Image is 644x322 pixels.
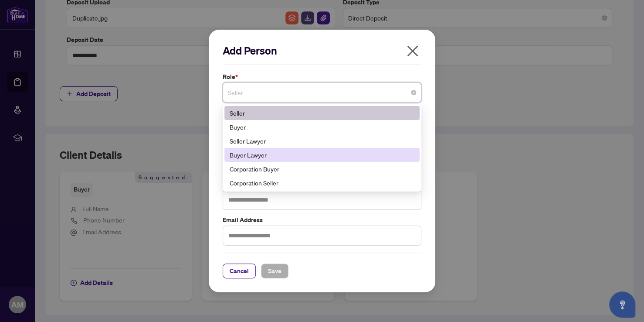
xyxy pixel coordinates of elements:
span: close [406,44,420,58]
div: Corporation Seller [230,178,414,188]
div: Buyer Lawyer [224,148,420,162]
label: Role [223,72,421,82]
div: Corporation Buyer [224,162,420,176]
div: Buyer [224,120,420,134]
button: Cancel [223,264,256,278]
div: Seller Lawyer [230,136,414,146]
h2: Add Person [223,44,421,58]
span: Seller [228,84,416,101]
div: Seller Lawyer [224,134,420,148]
button: Open asap [609,291,635,318]
div: Buyer [230,122,414,132]
label: Email Address [223,215,421,225]
div: Seller [224,106,420,120]
div: Corporation Buyer [230,164,414,174]
span: Cancel [230,264,249,278]
span: close-circle [411,90,416,95]
div: Buyer Lawyer [230,150,414,160]
div: Seller [230,108,414,118]
button: Save [261,264,288,278]
div: Corporation Seller [224,176,420,190]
